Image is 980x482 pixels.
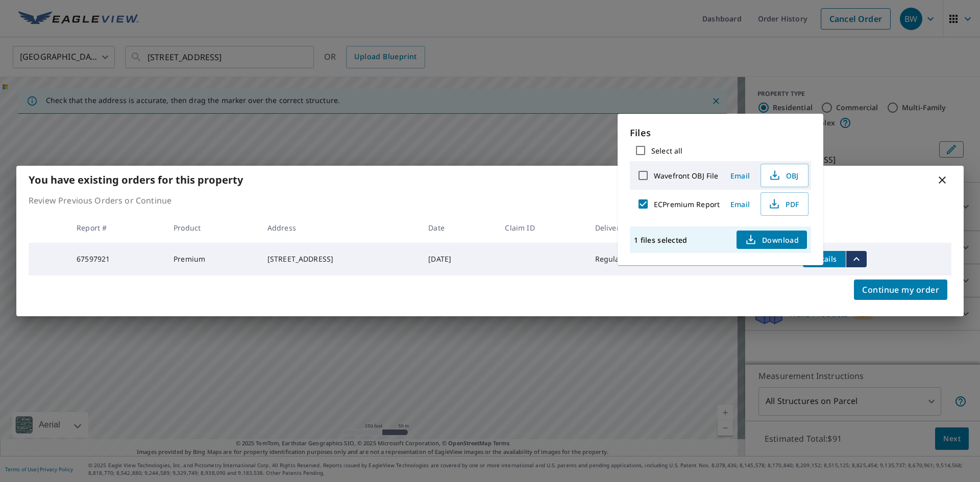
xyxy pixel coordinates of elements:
[745,234,799,246] span: Download
[651,146,682,156] label: Select all
[29,173,243,187] b: You have existing orders for this property
[165,213,259,243] th: Product
[587,243,674,275] td: Regular
[728,199,752,209] span: Email
[68,243,165,275] td: 67597921
[29,194,951,207] p: Review Previous Orders or Continue
[165,243,259,275] td: Premium
[634,235,687,245] p: 1 files selected
[761,192,808,216] button: PDF
[654,171,718,181] label: Wavefront OBJ File
[420,243,497,275] td: [DATE]
[854,280,947,300] button: Continue my order
[587,213,674,243] th: Delivery
[724,196,756,212] button: Email
[259,213,420,243] th: Address
[846,251,867,267] button: filesDropdownBtn-67597921
[724,168,756,184] button: Email
[803,251,846,267] button: detailsBtn-67597921
[728,171,752,181] span: Email
[761,164,808,187] button: OBJ
[420,213,497,243] th: Date
[497,213,586,243] th: Claim ID
[737,231,807,249] button: Download
[809,254,840,264] span: Details
[654,199,720,209] label: ECPremium Report
[862,283,939,297] span: Continue my order
[68,213,165,243] th: Report #
[630,126,811,140] p: Files
[267,254,412,264] div: [STREET_ADDRESS]
[767,169,800,182] span: OBJ
[767,198,800,210] span: PDF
